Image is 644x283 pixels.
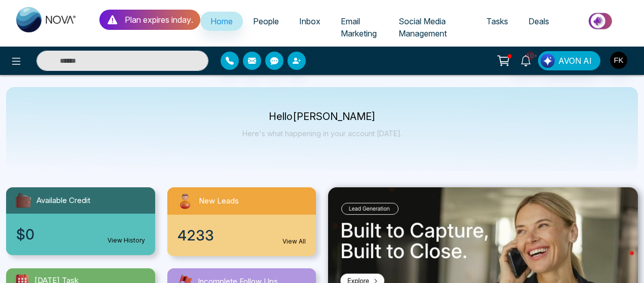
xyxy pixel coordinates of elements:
[175,191,195,211] img: newLeads.svg
[125,14,193,26] p: Plan expires in day .
[476,12,518,31] a: Tasks
[16,224,34,245] span: $0
[299,16,320,26] span: Inbox
[538,51,600,70] button: AVON AI
[200,12,243,31] a: Home
[610,249,634,273] iframe: Intercom live chat
[341,16,377,38] span: Email Marketing
[564,10,638,32] img: Market-place.gif
[14,191,32,210] img: availableCredit.svg
[210,16,233,26] span: Home
[526,51,535,60] span: 10+
[242,129,402,138] p: Here's what happening in your account [DATE].
[528,16,549,26] span: Deals
[108,236,145,245] a: View History
[243,12,289,31] a: People
[161,187,323,256] a: New Leads4233View All
[16,7,77,32] img: Nova CRM Logo
[242,112,402,121] p: Hello [PERSON_NAME]
[388,12,476,43] a: Social Media Management
[518,12,559,31] a: Deals
[199,195,239,207] span: New Leads
[486,16,508,26] span: Tasks
[37,195,90,207] span: Available Credit
[558,55,592,67] span: AVON AI
[177,225,214,246] span: 4233
[610,52,627,69] img: User Avatar
[289,12,331,31] a: Inbox
[399,16,447,38] span: Social Media Management
[253,16,279,26] span: People
[541,54,555,68] img: Lead Flow
[514,51,538,69] a: 10+
[331,12,388,43] a: Email Marketing
[282,237,306,246] a: View All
